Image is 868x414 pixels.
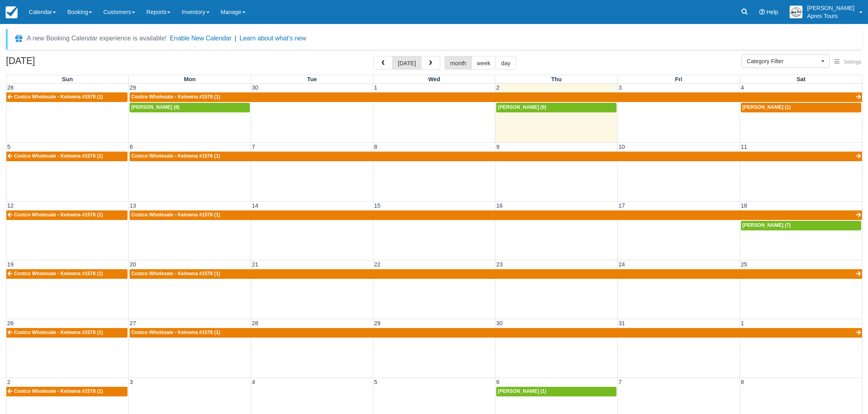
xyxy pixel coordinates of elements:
[130,92,862,102] a: Costco Wholesale - Kelowna #1578 (1)
[471,56,496,70] button: week
[6,320,14,326] span: 26
[618,84,623,91] span: 3
[130,103,250,112] a: [PERSON_NAME] (8)
[129,320,137,326] span: 27
[740,202,748,209] span: 18
[807,12,854,20] p: Apres Tours
[251,84,259,91] span: 30
[131,94,220,100] span: Costco Wholesale - Kelowna #1578 (1)
[251,379,256,385] span: 4
[14,271,103,276] span: Costco Wholesale - Kelowna #1578 (1)
[618,379,623,385] span: 7
[495,202,503,209] span: 16
[742,222,791,228] span: [PERSON_NAME] (7)
[6,202,14,209] span: 12
[131,212,220,218] span: Costco Wholesale - Kelowna #1578 (1)
[496,103,617,112] a: [PERSON_NAME] (9)
[618,144,626,150] span: 10
[170,34,231,42] button: Enable New Calendar
[27,34,167,43] div: A new Booking Calendar experience is available!
[618,202,626,209] span: 17
[131,330,220,335] span: Costco Wholesale - Kelowna #1578 (1)
[496,387,617,396] a: [PERSON_NAME] (1)
[759,9,765,15] i: Help
[807,4,854,12] p: [PERSON_NAME]
[495,261,503,268] span: 23
[741,103,861,112] a: [PERSON_NAME] (1)
[6,144,11,150] span: 5
[498,104,546,110] span: [PERSON_NAME] (9)
[131,271,220,276] span: Costco Wholesale - Kelowna #1578 (1)
[251,261,259,268] span: 21
[130,210,862,220] a: Costco Wholesale - Kelowna #1578 (1)
[373,144,378,150] span: 8
[14,153,103,159] span: Costco Wholesale - Kelowna #1578 (1)
[740,144,748,150] span: 11
[14,330,103,335] span: Costco Wholesale - Kelowna #1578 (1)
[6,56,107,71] h2: [DATE]
[131,153,220,159] span: Costco Wholesale - Kelowna #1578 (1)
[6,152,128,161] a: Costco Wholesale - Kelowna #1578 (1)
[498,388,546,394] span: [PERSON_NAME] (1)
[742,54,830,68] button: Category Filter
[129,144,134,150] span: 6
[6,92,128,102] a: Costco Wholesale - Kelowna #1578 (1)
[14,212,103,218] span: Costco Wholesale - Kelowna #1578 (1)
[618,320,626,326] span: 31
[551,76,561,82] span: Thu
[129,379,134,385] span: 3
[6,84,14,91] span: 28
[747,57,819,65] span: Category Filter
[129,84,137,91] span: 29
[766,9,778,15] span: Help
[740,379,745,385] span: 8
[428,76,440,82] span: Wed
[6,210,128,220] a: Costco Wholesale - Kelowna #1578 (1)
[790,6,802,18] img: A1
[495,56,516,70] button: day
[495,320,503,326] span: 30
[830,56,866,68] button: Settings
[307,76,317,82] span: Tue
[6,261,14,268] span: 19
[742,104,791,110] span: [PERSON_NAME] (1)
[6,379,11,385] span: 2
[740,261,748,268] span: 25
[495,84,500,91] span: 2
[373,261,381,268] span: 22
[675,76,682,82] span: Fri
[129,261,137,268] span: 20
[796,76,805,82] span: Sat
[251,202,259,209] span: 14
[495,379,500,385] span: 6
[184,76,196,82] span: Mon
[14,388,103,394] span: Costco Wholesale - Kelowna #1578 (1)
[129,202,137,209] span: 13
[844,59,861,65] span: Settings
[6,269,128,279] a: Costco Wholesale - Kelowna #1578 (1)
[235,35,236,42] span: |
[62,76,73,82] span: Sun
[130,328,862,338] a: Costco Wholesale - Kelowna #1578 (1)
[130,269,862,279] a: Costco Wholesale - Kelowna #1578 (1)
[392,56,421,70] button: [DATE]
[14,94,103,100] span: Costco Wholesale - Kelowna #1578 (1)
[251,144,256,150] span: 7
[445,56,472,70] button: month
[6,387,128,396] a: Costco Wholesale - Kelowna #1578 (1)
[740,320,745,326] span: 1
[373,379,378,385] span: 5
[6,6,18,18] img: checkfront-main-nav-mini-logo.png
[618,261,626,268] span: 24
[251,320,259,326] span: 28
[373,202,381,209] span: 15
[239,35,306,42] a: Learn about what's new
[131,104,180,110] span: [PERSON_NAME] (8)
[6,328,128,338] a: Costco Wholesale - Kelowna #1578 (1)
[130,152,862,161] a: Costco Wholesale - Kelowna #1578 (1)
[740,84,745,91] span: 4
[373,320,381,326] span: 29
[495,144,500,150] span: 9
[373,84,378,91] span: 1
[741,221,861,230] a: [PERSON_NAME] (7)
